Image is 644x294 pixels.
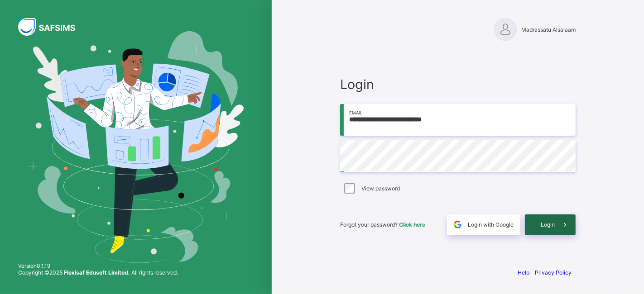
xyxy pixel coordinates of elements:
strong: Flexisaf Edusoft Limited. [64,269,130,276]
a: Click here [399,221,425,228]
span: Version 0.1.19 [18,262,178,269]
span: Copyright © 2025 All rights reserved. [18,269,178,276]
span: Login with Google [468,221,514,228]
a: Help [518,269,529,276]
span: Madrassatu Alsalaam [521,26,576,33]
span: Login [340,76,576,92]
img: Hero Image [28,31,244,263]
a: Privacy Policy [535,269,572,276]
img: SAFSIMS Logo [18,18,86,36]
span: Forgot your password? [340,221,425,228]
label: View password [361,185,400,192]
span: Login [541,221,555,228]
img: google.396cfc9801f0270233282035f929180a.svg [452,219,463,230]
